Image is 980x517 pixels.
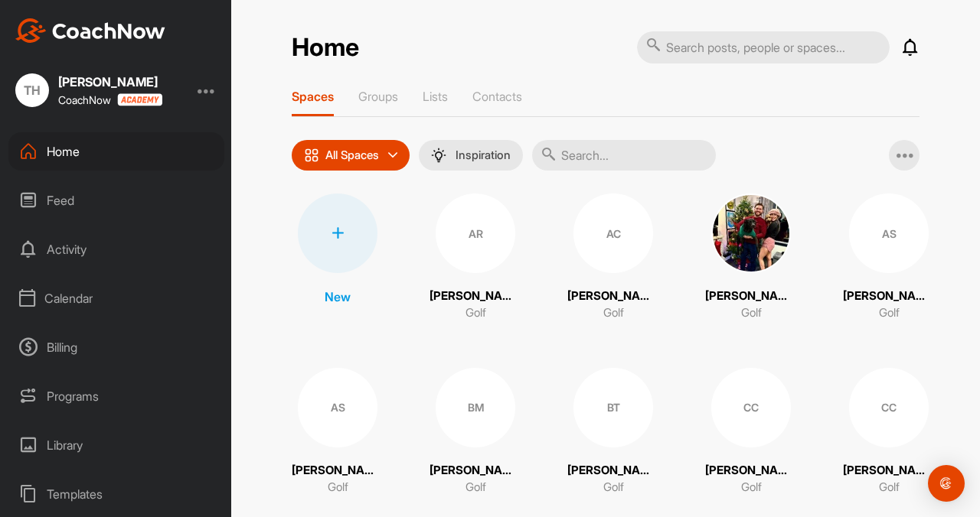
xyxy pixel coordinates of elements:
[849,193,929,273] div: AS
[465,304,486,322] p: Golf
[843,368,935,496] a: CC[PERSON_NAME]Golf
[456,149,511,161] p: Inspiration
[436,368,515,447] div: BM
[711,368,791,447] div: CC
[567,462,659,480] p: [PERSON_NAME]
[8,181,224,219] div: Feed
[15,73,49,107] div: TH
[8,426,224,464] div: Library
[8,475,224,513] div: Templates
[298,368,377,447] div: AS
[741,479,762,496] p: Golf
[117,93,162,106] img: CoachNow acadmey
[292,89,334,104] p: Spaces
[879,304,900,322] p: Golf
[325,149,379,161] p: All Spaces
[465,479,486,496] p: Golf
[603,479,624,496] p: Golf
[8,328,224,366] div: Billing
[741,304,762,322] p: Golf
[567,193,659,322] a: AC[PERSON_NAME]Golf
[292,462,384,480] p: [PERSON_NAME]
[843,288,935,305] p: [PERSON_NAME]
[304,148,319,163] img: icon
[573,368,653,447] div: BT
[705,462,797,480] p: [PERSON_NAME]
[328,479,348,496] p: Golf
[325,288,351,306] p: New
[15,18,165,43] img: CoachNow
[603,304,624,322] p: Golf
[292,368,384,496] a: AS[PERSON_NAME]Golf
[8,230,224,268] div: Activity
[430,462,521,480] p: [PERSON_NAME]
[849,368,929,447] div: CC
[423,89,448,104] p: Lists
[8,132,224,171] div: Home
[567,368,659,496] a: BT[PERSON_NAME]Golf
[8,377,224,415] div: Programs
[532,140,716,171] input: Search...
[58,76,162,88] div: [PERSON_NAME]
[567,288,659,305] p: [PERSON_NAME]
[711,193,791,273] img: square_3bc58206dc511f4f9de7abbfae79b6fb.jpg
[928,465,965,502] div: Open Intercom Messenger
[705,288,797,305] p: [PERSON_NAME]
[843,462,935,480] p: [PERSON_NAME]
[879,479,900,496] p: Golf
[472,89,522,104] p: Contacts
[430,193,521,322] a: AR[PERSON_NAME]Golf
[292,33,359,63] h2: Home
[58,93,162,106] div: CoachNow
[8,279,224,317] div: Calendar
[705,193,797,322] a: [PERSON_NAME]Golf
[436,193,515,273] div: AR
[431,148,446,163] img: menuIcon
[430,288,521,305] p: [PERSON_NAME]
[573,193,653,273] div: AC
[637,31,890,63] input: Search posts, people or spaces...
[843,193,935,322] a: AS[PERSON_NAME]Golf
[358,89,398,104] p: Groups
[705,368,797,496] a: CC[PERSON_NAME]Golf
[430,368,521,496] a: BM[PERSON_NAME]Golf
